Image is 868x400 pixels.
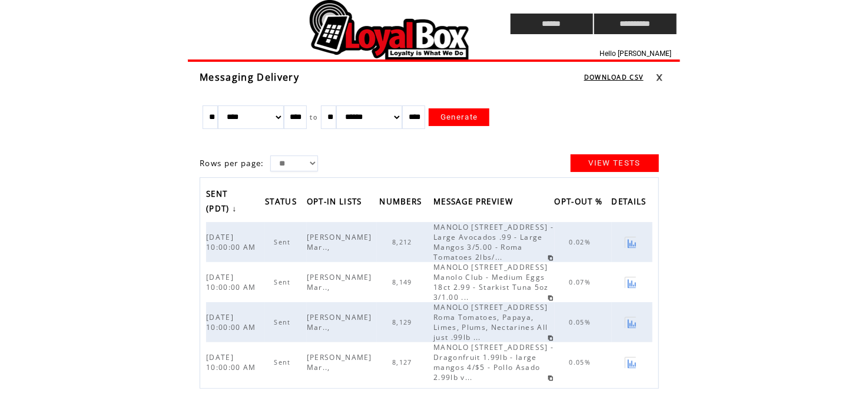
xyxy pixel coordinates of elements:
a: VIEW TESTS [571,154,659,172]
span: 8,149 [392,278,415,286]
span: Hello [PERSON_NAME] [600,49,672,58]
a: OPT-OUT % [555,193,609,212]
span: [DATE] 10:00:00 AM [206,272,259,292]
span: NUMBERS [379,193,425,213]
span: SENT (PDT) [206,186,233,220]
span: [PERSON_NAME] Mar.., [307,352,372,372]
span: Sent [274,358,294,366]
span: Rows per page: [200,158,264,168]
span: [PERSON_NAME] Mar.., [307,272,372,292]
a: Generate [429,108,490,126]
span: 0.05% [569,318,594,326]
span: 0.02% [569,238,594,246]
span: MANOLO [STREET_ADDRESS] Manolo Club - Medium Eggs 18ct 2.99 - Starkist Tuna 5oz 3/1.00 ... [433,262,549,302]
span: 0.07% [569,278,594,286]
span: Messaging Delivery [200,71,299,84]
span: 0.05% [569,358,594,366]
span: STATUS [265,193,300,213]
span: [DATE] 10:00:00 AM [206,312,259,332]
span: 8,129 [392,318,415,326]
a: MESSAGE PREVIEW [433,193,519,212]
span: Sent [274,318,294,326]
span: DETAILS [612,193,650,213]
span: OPT-IN LISTS [307,193,365,213]
span: [PERSON_NAME] Mar.., [307,312,372,332]
span: [DATE] 10:00:00 AM [206,352,259,372]
a: NUMBERS [379,193,428,212]
span: to [310,113,318,121]
a: DOWNLOAD CSV [584,73,644,81]
span: MESSAGE PREVIEW [433,193,516,213]
span: Sent [274,278,294,286]
span: 8,212 [392,238,415,246]
span: [DATE] 10:00:00 AM [206,232,259,252]
span: MANOLO [STREET_ADDRESS] Roma Tomatoes, Papaya, Limes, Plums, Nectarines All just .99lb ... [433,302,548,342]
span: MANOLO [STREET_ADDRESS] - Dragonfruit 1.99lb - large mangos 4/$5 - Pollo Asado 2.99lb v... [433,342,554,382]
span: 8,127 [392,358,415,366]
span: MANOLO [STREET_ADDRESS] - Large Avocados .99 - Large Mangos 3/5.00 - Roma Tomatoes 2lbs/... [433,222,554,262]
span: OPT-OUT % [555,193,606,213]
a: STATUS [265,193,303,212]
span: Sent [274,238,294,246]
span: [PERSON_NAME] Mar.., [307,232,372,252]
a: SENT (PDT)↓ [206,185,240,220]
